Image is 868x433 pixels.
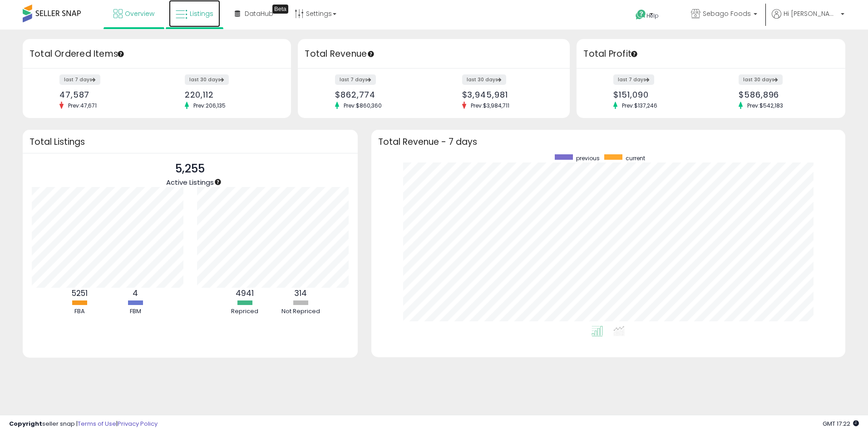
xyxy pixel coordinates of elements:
[125,9,154,18] span: Overview
[294,288,307,299] b: 314
[743,102,788,109] span: Prev: $542,183
[185,90,276,99] div: 220,112
[626,154,645,162] span: current
[466,102,514,109] span: Prev: $3,984,711
[72,288,88,299] b: 5251
[108,307,163,316] div: FBM
[630,50,638,58] div: Tooltip anchor
[214,178,222,186] div: Tooltip anchor
[739,74,783,85] label: last 30 days
[576,154,600,162] span: previous
[30,48,284,60] h3: Total Ordered Items
[59,74,100,85] label: last 7 days
[739,90,829,99] div: $586,896
[190,9,213,18] span: Listings
[166,160,214,177] p: 5,255
[117,50,125,58] div: Tooltip anchor
[628,2,676,30] a: Help
[613,90,704,99] div: $151,090
[59,90,150,99] div: 47,587
[185,74,229,85] label: last 30 days
[217,307,272,316] div: Repriced
[703,9,751,18] span: Sebago Foods
[367,50,375,58] div: Tooltip anchor
[52,307,107,316] div: FBA
[245,9,273,18] span: DataHub
[339,102,386,109] span: Prev: $860,360
[133,288,138,299] b: 4
[236,288,254,299] b: 4941
[462,74,506,85] label: last 30 days
[378,138,839,145] h3: Total Revenue - 7 days
[189,102,230,109] span: Prev: 206,135
[646,12,659,20] span: Help
[613,74,654,85] label: last 7 days
[30,138,351,145] h3: Total Listings
[335,74,376,85] label: last 7 days
[305,48,563,60] h3: Total Revenue
[166,177,214,187] span: Active Listings
[335,90,427,99] div: $862,774
[273,307,328,316] div: Not Repriced
[272,5,288,14] div: Tooltip anchor
[462,90,554,99] div: $3,945,981
[617,102,662,109] span: Prev: $137,246
[64,102,101,109] span: Prev: 47,671
[583,48,838,60] h3: Total Profit
[635,9,646,20] i: Get Help
[784,9,838,18] span: Hi [PERSON_NAME]
[772,9,844,30] a: Hi [PERSON_NAME]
